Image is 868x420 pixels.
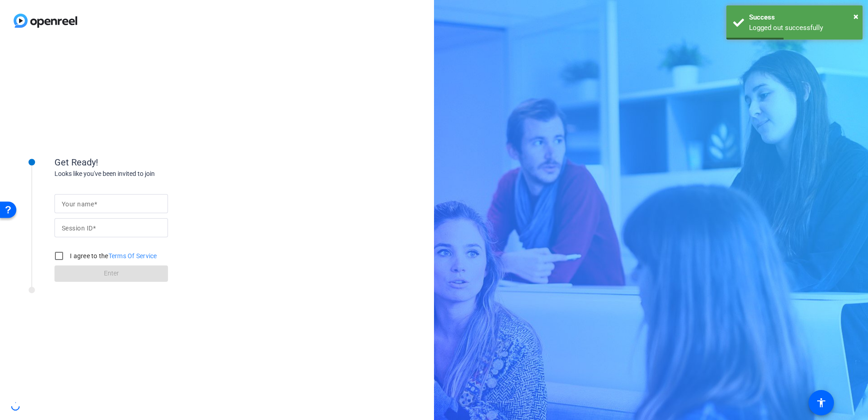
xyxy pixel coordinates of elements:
div: Get Ready! [54,155,236,169]
div: Looks like you've been invited to join [54,169,236,179]
div: Logged out successfully [749,23,856,33]
span: × [853,11,858,22]
a: Terms Of Service [108,252,157,260]
mat-label: Your name [62,200,94,208]
mat-icon: accessibility [816,397,827,408]
label: I agree to the [68,251,157,260]
div: Success [749,12,856,23]
button: Close [853,10,858,23]
mat-label: Session ID [62,225,93,232]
